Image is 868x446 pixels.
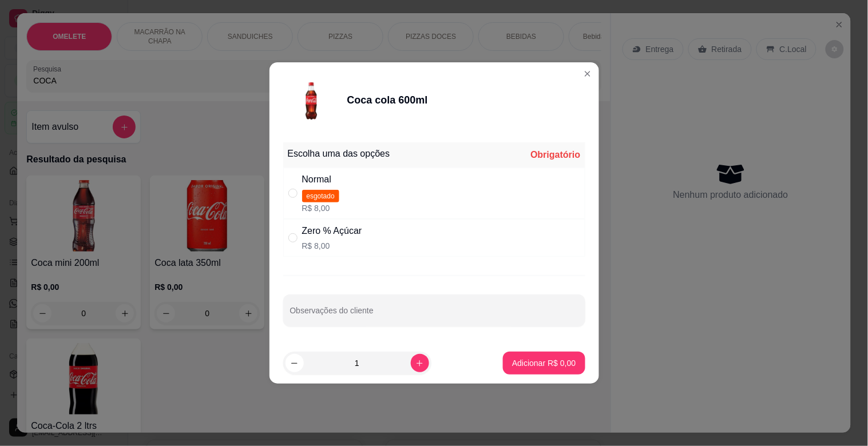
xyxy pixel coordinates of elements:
[411,354,429,372] button: increase-product-quantity
[512,357,576,369] p: Adicionar R$ 0,00
[286,354,304,372] button: decrease-product-quantity
[578,65,597,83] button: Close
[302,190,339,202] span: esgotado
[302,173,339,186] div: Normal
[288,147,390,161] div: Escolha uma das opções
[302,240,362,252] p: R$ 8,00
[503,352,585,375] button: Adicionar R$ 0,00
[283,71,340,129] img: product-image
[347,92,428,108] div: Coca cola 600ml
[290,309,578,321] input: Observações do cliente
[530,148,580,162] div: Obrigatório
[302,202,339,214] p: R$ 8,00
[302,224,362,238] div: Zero % Açúcar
